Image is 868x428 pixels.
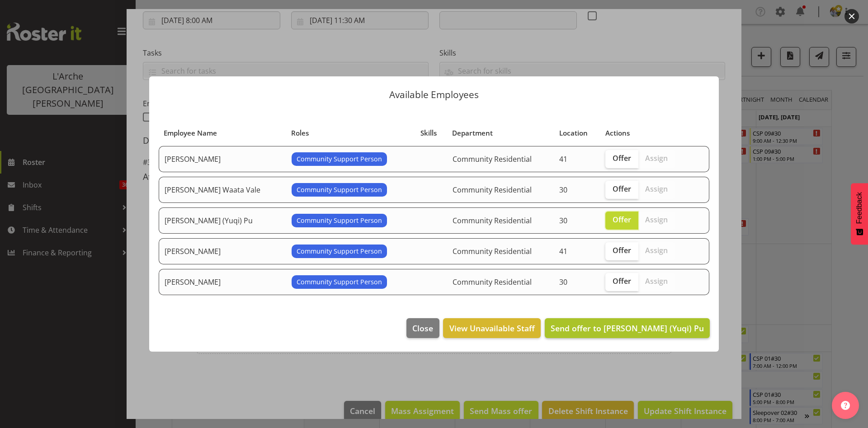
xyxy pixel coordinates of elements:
span: Assign [645,246,668,255]
span: Assign [645,215,668,224]
span: View Unavailable Staff [449,322,535,334]
span: Roles [291,128,309,138]
span: Employee Name [164,128,217,138]
button: Feedback - Show survey [851,183,868,245]
span: Location [559,128,588,138]
img: help-xxl-2.png [841,401,850,410]
span: 30 [559,277,567,287]
span: Send offer to [PERSON_NAME] (Yuqi) Pu [551,323,704,334]
p: Available Employees [158,90,710,99]
span: Community Support Person [297,216,382,226]
span: Actions [605,128,630,138]
span: 30 [559,216,567,226]
span: Assign [645,154,668,163]
td: [PERSON_NAME] [159,238,286,264]
span: Department [452,128,493,138]
span: Close [412,322,433,334]
span: Community Residential [453,246,532,256]
span: Community Support Person [297,246,382,256]
span: Offer [613,184,631,193]
span: 41 [559,246,567,256]
span: Community Residential [453,154,532,164]
span: Community Support Person [297,154,382,164]
button: View Unavailable Staff [443,318,540,338]
span: Offer [613,246,631,255]
span: Assign [645,277,668,286]
span: Community Residential [453,216,532,226]
span: Offer [613,154,631,163]
span: Skills [420,128,437,138]
span: Community Residential [453,277,532,287]
span: Assign [645,184,668,193]
span: 41 [559,154,567,164]
span: 30 [559,185,567,195]
button: Send offer to [PERSON_NAME] (Yuqi) Pu [545,318,710,338]
button: Close [406,318,439,338]
span: Feedback [855,192,863,224]
span: Community Support Person [297,185,382,195]
span: Community Support Person [297,277,382,287]
td: [PERSON_NAME] (Yuqi) Pu [159,207,286,234]
td: [PERSON_NAME] [159,146,286,172]
span: Offer [613,215,631,224]
span: Offer [613,277,631,286]
span: Community Residential [453,185,532,195]
td: [PERSON_NAME] [159,269,286,295]
td: [PERSON_NAME] Waata Vale [159,177,286,203]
